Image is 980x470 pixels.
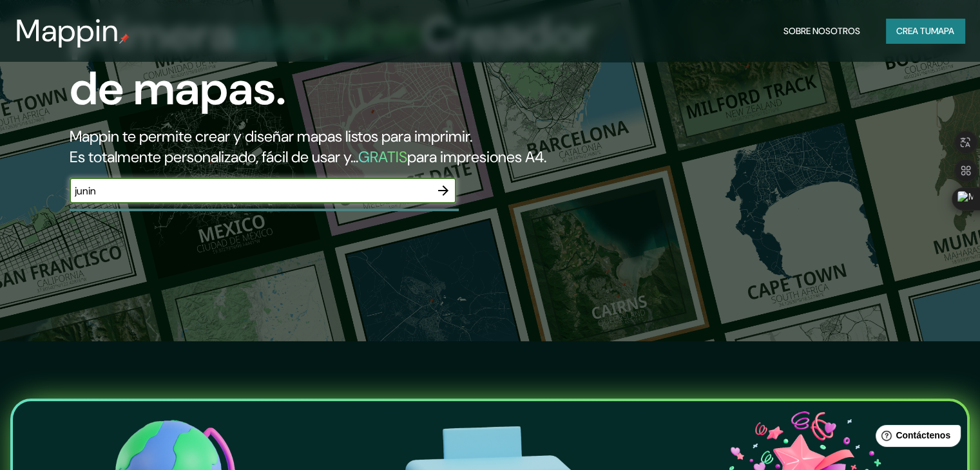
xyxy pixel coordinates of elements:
img: pin de mapeo [119,33,130,44]
input: Elige tu lugar favorito [70,183,430,198]
font: mapa [931,25,954,37]
font: para impresiones A4. [407,147,546,167]
font: GRATIS [358,147,407,167]
button: Sobre nosotros [778,19,865,43]
font: Mappin te permite crear y diseñar mapas listos para imprimir. [70,126,472,146]
font: Sobre nosotros [783,25,860,37]
font: Mappin [15,10,119,51]
button: Crea tumapa [886,19,965,43]
font: Crea tu [896,25,931,37]
iframe: Lanzador de widgets de ayuda [865,420,966,456]
font: Es totalmente personalizado, fácil de usar y... [70,147,358,167]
